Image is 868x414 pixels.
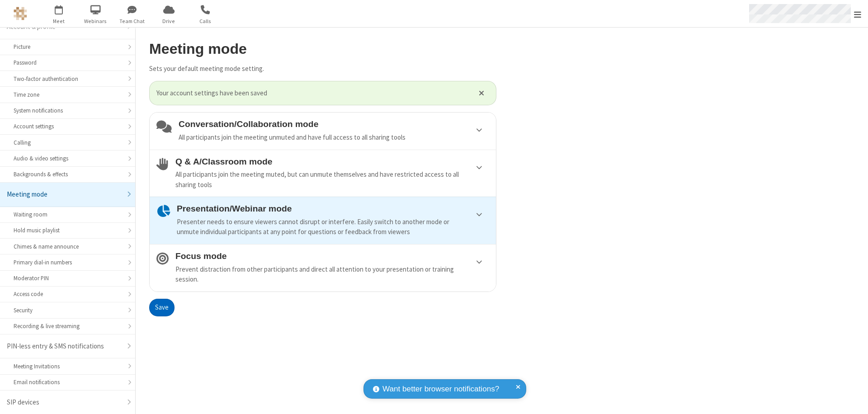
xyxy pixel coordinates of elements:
[189,17,222,25] span: Calls
[14,226,122,235] div: Hold music playlist
[179,132,489,143] div: All participants join the meeting unmuted and have full access to all sharing tools
[175,169,489,190] div: All participants join the meeting muted, but can unmute themselves and have restricted access to ...
[177,217,489,237] div: Presenter needs to ensure viewers cannot disrupt or interfere. Easily switch to another mode or u...
[115,17,149,25] span: Team Chat
[152,17,186,25] span: Drive
[175,157,489,166] h4: Q & A/Classroom mode
[14,322,122,330] div: Recording & live streaming
[382,383,499,395] span: Want better browser notifications?
[14,306,122,315] div: Security
[149,64,496,74] p: Sets your default meeting mode setting.
[14,122,122,131] div: Account settings
[14,138,122,147] div: Calling
[14,274,122,282] div: Moderator PIN
[175,264,489,285] div: Prevent distraction from other participants and direct all attention to your presentation or trai...
[14,154,122,163] div: Audio & video settings
[156,88,467,99] span: Your account settings have been saved
[7,341,122,352] div: PIN-less entry & SMS notifications
[42,17,76,25] span: Meet
[14,210,122,219] div: Waiting room
[79,17,113,25] span: Webinars
[149,41,496,57] h2: Meeting mode
[14,7,27,20] img: QA Selenium DO NOT DELETE OR CHANGE
[474,86,489,100] button: Close alert
[14,75,122,83] div: Two-factor authentication
[177,204,489,213] h4: Presentation/Webinar mode
[14,42,122,51] div: Picture
[179,119,489,129] h4: Conversation/Collaboration mode
[14,378,122,386] div: Email notifications
[175,251,489,261] h4: Focus mode
[14,106,122,115] div: System notifications
[7,397,122,408] div: SIP devices
[14,170,122,179] div: Backgrounds & effects
[14,362,122,371] div: Meeting Invitations
[7,189,122,200] div: Meeting mode
[14,258,122,267] div: Primary dial-in numbers
[149,299,175,317] button: Save
[14,58,122,67] div: Password
[14,290,122,298] div: Access code
[14,90,122,99] div: Time zone
[14,242,122,251] div: Chimes & name announce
